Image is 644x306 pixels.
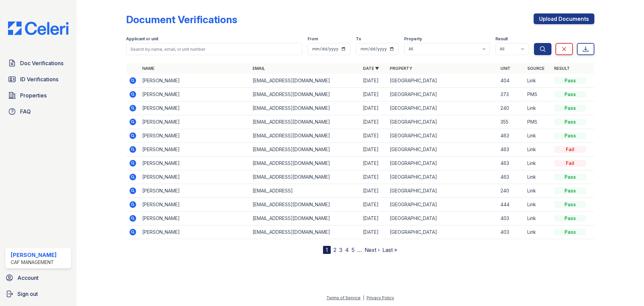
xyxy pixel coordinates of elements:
td: [EMAIL_ADDRESS][DOMAIN_NAME] [250,212,360,225]
td: [EMAIL_ADDRESS][DOMAIN_NAME] [250,170,360,184]
td: [GEOGRAPHIC_DATA] [387,225,497,239]
img: CE_Logo_Blue-a8612792a0a2168367f1c8372b55b34899dd931a85d93a1a3d3e32e68fde9ad4.png [3,21,74,35]
td: [DATE] [360,184,387,198]
a: Unit [500,66,511,71]
div: Fail [554,146,586,153]
label: To [356,36,361,42]
a: Account [3,271,74,285]
a: Upload Documents [534,13,594,24]
td: [GEOGRAPHIC_DATA] [387,88,497,101]
td: [DATE] [360,129,387,143]
td: [PERSON_NAME] [140,88,250,101]
div: Pass [554,91,586,98]
td: [PERSON_NAME] [140,170,250,184]
a: Property [390,66,412,71]
a: Doc Verifications [5,56,71,70]
td: [DATE] [360,101,387,115]
a: 4 [345,247,349,253]
td: 373 [498,88,525,101]
td: 463 [498,129,525,143]
a: Next › [365,247,380,253]
span: FAQ [20,107,31,116]
td: PMS [525,115,551,129]
td: Link [525,129,551,143]
td: [PERSON_NAME] [140,212,250,225]
a: 5 [352,247,355,253]
td: [GEOGRAPHIC_DATA] [387,198,497,212]
a: Last » [382,247,397,253]
td: [DATE] [360,115,387,129]
a: Date ▼ [363,66,379,71]
div: Pass [554,187,586,194]
td: [GEOGRAPHIC_DATA] [387,101,497,115]
td: Link [525,101,551,115]
div: Pass [554,215,586,222]
a: Source [527,66,544,71]
div: Pass [554,119,586,125]
td: Link [525,225,551,239]
a: FAQ [5,105,71,118]
td: Link [525,143,551,157]
label: Applicant or unit [126,36,158,42]
a: 2 [333,247,336,253]
td: Link [525,157,551,170]
td: [EMAIL_ADDRESS][DOMAIN_NAME] [250,157,360,170]
td: [PERSON_NAME] [140,225,250,239]
td: [EMAIL_ADDRESS] [250,184,360,198]
td: 463 [498,143,525,157]
td: Link [525,74,551,88]
span: … [357,246,362,254]
a: Result [554,66,570,71]
div: Pass [554,77,586,84]
td: [PERSON_NAME] [140,129,250,143]
label: From [308,36,318,42]
td: 355 [498,115,525,129]
td: [EMAIL_ADDRESS][DOMAIN_NAME] [250,101,360,115]
div: Pass [554,201,586,208]
td: 403 [498,212,525,225]
span: Doc Verifications [20,59,63,67]
td: [GEOGRAPHIC_DATA] [387,184,497,198]
div: Pass [554,132,586,139]
td: [PERSON_NAME] [140,101,250,115]
td: 403 [498,225,525,239]
div: 1 [323,246,331,254]
td: [PERSON_NAME] [140,157,250,170]
td: Link [525,212,551,225]
td: [DATE] [360,170,387,184]
a: ID Verifications [5,73,71,86]
td: [EMAIL_ADDRESS][DOMAIN_NAME] [250,198,360,212]
div: Pass [554,105,586,112]
label: Result [495,36,508,42]
div: CAF Management [11,259,57,266]
span: Account [17,274,39,282]
td: [EMAIL_ADDRESS][DOMAIN_NAME] [250,225,360,239]
td: [DATE] [360,198,387,212]
a: Email [253,66,265,71]
td: 404 [498,74,525,88]
td: [EMAIL_ADDRESS][DOMAIN_NAME] [250,143,360,157]
td: [EMAIL_ADDRESS][DOMAIN_NAME] [250,88,360,101]
div: Document Verifications [126,13,237,26]
td: [GEOGRAPHIC_DATA] [387,157,497,170]
td: [DATE] [360,225,387,239]
input: Search by name, email, or unit number [126,43,302,55]
a: Sign out [3,287,74,301]
div: Pass [554,174,586,180]
td: 240 [498,184,525,198]
td: [EMAIL_ADDRESS][DOMAIN_NAME] [250,74,360,88]
span: ID Verifications [20,75,58,83]
td: [GEOGRAPHIC_DATA] [387,129,497,143]
td: [PERSON_NAME] [140,115,250,129]
td: [DATE] [360,157,387,170]
td: [DATE] [360,212,387,225]
td: 240 [498,101,525,115]
td: [PERSON_NAME] [140,184,250,198]
td: [PERSON_NAME] [140,198,250,212]
td: [GEOGRAPHIC_DATA] [387,115,497,129]
div: Fail [554,160,586,167]
td: 444 [498,198,525,212]
td: [GEOGRAPHIC_DATA] [387,212,497,225]
td: Link [525,198,551,212]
